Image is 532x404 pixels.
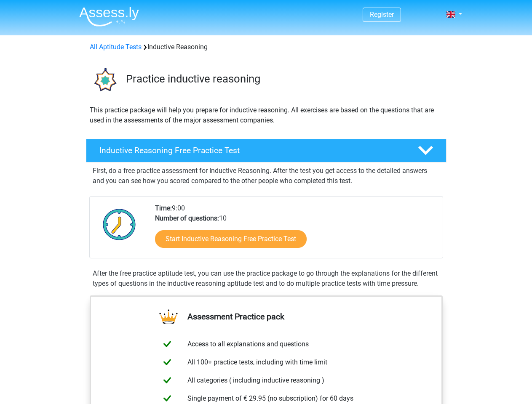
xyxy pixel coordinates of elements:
[83,139,450,162] a: Inductive Reasoning Free Practice Test
[370,11,394,19] a: Register
[79,7,139,27] img: Assessly
[126,72,440,85] h3: Practice inductive reasoning
[89,268,443,289] div: After the free practice aptitude test, you can use the practice package to go through the explana...
[99,146,404,155] h4: Inductive Reasoning Free Practice Test
[98,203,141,245] img: Clock
[155,230,307,248] a: Start Inductive Reasoning Free Practice Test
[93,166,440,186] p: First, do a free practice assessment for Inductive Reasoning. After the test you get access to th...
[155,204,172,212] b: Time:
[90,105,443,125] p: This practice package will help you prepare for inductive reasoning. All exercises are based on t...
[86,62,122,98] img: inductive reasoning
[86,42,446,52] div: Inductive Reasoning
[149,203,442,258] div: 9:00 10
[155,214,219,222] b: Number of questions:
[90,43,142,51] a: All Aptitude Tests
